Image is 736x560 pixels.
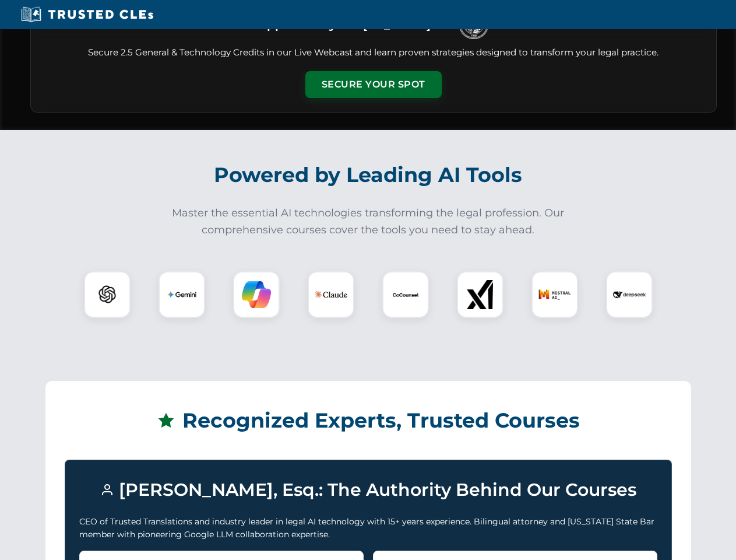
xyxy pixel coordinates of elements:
[45,46,702,60] p: Secure 2.5 General & Technology Credits in our Live Webcast and learn proven strategies designed ...
[159,271,205,318] div: Gemini
[315,278,347,311] img: Claude Logo
[84,271,131,318] div: ChatGPT
[79,515,657,541] p: CEO of Trusted Translations and industry leader in legal AI technology with 15+ years experience....
[391,280,420,309] img: CoCounsel Logo
[233,271,280,318] div: Copilot
[613,278,646,311] img: DeepSeek Logo
[538,278,571,311] img: Mistral AI Logo
[45,155,691,195] h2: Powered by Leading AI Tools
[242,280,271,309] img: Copilot Logo
[90,278,124,311] img: ChatGPT Logo
[308,271,354,318] div: Claude
[79,474,657,506] h3: [PERSON_NAME], Esq.: The Authority Behind Our Courses
[65,400,672,441] h2: Recognized Experts, Trusted Courses
[167,280,196,309] img: Gemini Logo
[382,271,429,318] div: CoCounsel
[606,271,653,318] div: DeepSeek
[17,6,157,23] img: Trusted CLEs
[466,280,495,309] img: xAI Logo
[457,271,503,318] div: xAI
[305,71,442,98] button: Secure Your Spot
[164,205,572,239] p: Master the essential AI technologies transforming the legal profession. Our comprehensive courses...
[531,271,578,318] div: Mistral AI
